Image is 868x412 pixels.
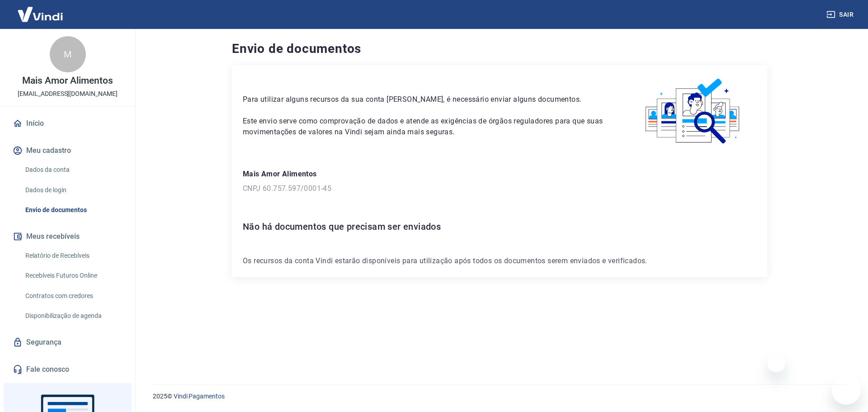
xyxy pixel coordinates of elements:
a: Recebíveis Futuros Online [22,266,124,285]
iframe: Botão para abrir a janela de mensagens [832,376,861,405]
p: Os recursos da conta Vindi estarão disponíveis para utilização após todos os documentos serem env... [243,256,756,266]
img: Vindi [11,0,70,28]
div: M [50,36,86,72]
button: Sair [825,6,857,23]
img: waiting_documents.41d9841a9773e5fdf392cede4d13b617.svg [630,76,756,147]
p: Para utilizar alguns recursos da sua conta [PERSON_NAME], é necessário enviar alguns documentos. [243,94,609,105]
p: Mais Amor Alimentos [22,76,113,85]
button: Meus recebíveis [11,227,124,246]
h6: Não há documentos que precisam ser enviados [243,219,756,234]
iframe: Fechar mensagem [767,354,785,372]
p: [EMAIL_ADDRESS][DOMAIN_NAME] [18,89,118,99]
a: Segurança [11,332,124,352]
a: Dados de login [22,181,124,199]
a: Relatório de Recebíveis [22,246,124,265]
a: Contratos com credores [22,287,124,305]
a: Início [11,114,124,133]
p: 2025 © [153,392,846,401]
button: Meu cadastro [11,141,124,161]
a: Envio de documentos [22,201,124,219]
p: CNPJ 60.757.597/0001-45 [243,183,756,194]
p: Este envio serve como comprovação de dados e atende as exigências de órgãos reguladores para que ... [243,116,609,137]
a: Dados da conta [22,161,124,179]
a: Disponibilização de agenda [22,307,124,325]
p: Mais Amor Alimentos [243,169,756,180]
a: Vindi Pagamentos [174,393,225,400]
a: Fale conosco [11,360,124,379]
h4: Envio de documentos [232,40,767,58]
